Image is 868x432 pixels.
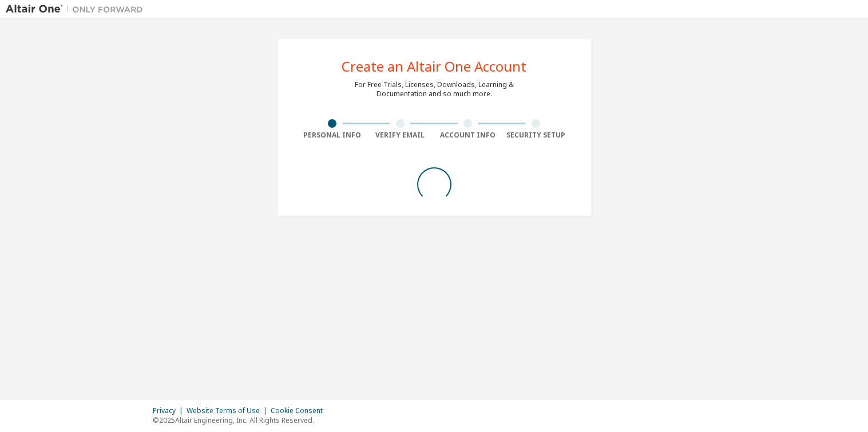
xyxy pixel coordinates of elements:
[6,3,149,15] img: Altair One
[355,80,514,99] div: For Free Trials, Licenses, Downloads, Learning & Documentation and so much more.
[271,406,330,415] div: Cookie Consent
[366,131,434,140] div: Verify Email
[153,406,187,415] div: Privacy
[153,415,330,425] p: © 2025 Altair Engineering, Inc. All Rights Reserved.
[502,131,570,140] div: Security Setup
[187,406,271,415] div: Website Terms of Use
[342,60,526,73] div: Create an Altair One Account
[434,131,502,140] div: Account Info
[299,131,367,140] div: Personal Info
